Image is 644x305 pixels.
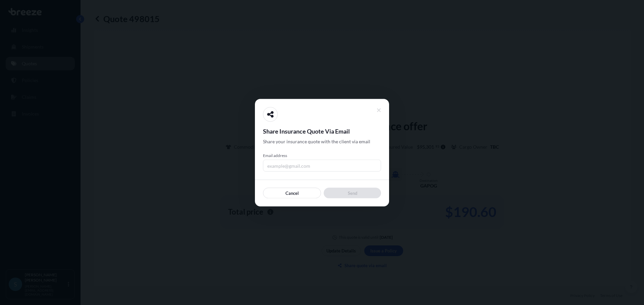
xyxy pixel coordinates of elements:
span: Share your insurance quote with the client via email [263,138,370,145]
span: Email address [263,153,381,158]
p: Send [348,189,357,196]
button: Cancel [263,187,321,198]
input: example@gmail.com [263,159,381,171]
span: Share Insurance Quote Via Email [263,127,381,135]
p: Cancel [285,189,299,196]
button: Send [324,187,381,198]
